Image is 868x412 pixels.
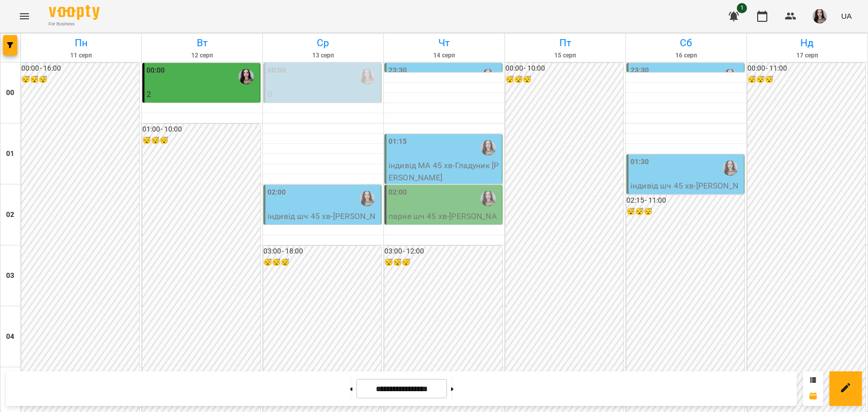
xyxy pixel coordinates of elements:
h6: 00 [6,87,14,99]
h6: 😴😴😴 [505,74,623,85]
label: 01:15 [388,136,407,147]
h6: 01 [6,148,14,160]
label: 23:30 [388,65,407,76]
img: Габорак Галина [481,191,496,206]
label: 02:00 [267,187,286,198]
label: 01:30 [631,156,649,168]
h6: Чт [385,35,503,51]
h6: 😴😴😴 [626,206,744,217]
p: індивід МА 45 хв - Гладуник [PERSON_NAME] [388,160,500,183]
h6: 14 серп [385,51,503,60]
h6: 😴😴😴 [384,257,502,268]
p: індивід шч 45 хв - [PERSON_NAME] [267,210,379,234]
p: індивід матем 45 хв ([PERSON_NAME]) [267,101,379,124]
h6: 😴😴😴 [142,135,260,146]
img: Габорак Галина [723,69,738,84]
img: Voopty Logo [49,5,100,20]
span: For Business [49,21,100,27]
h6: 00:00 - 16:00 [21,63,139,74]
h6: 01:00 - 10:00 [142,124,260,135]
img: Габорак Галина [360,69,375,84]
button: Menu [12,4,37,28]
h6: 😴😴😴 [747,74,865,85]
img: Габорак Галина [723,161,738,176]
h6: 03 [6,270,14,281]
h6: 16 серп [627,51,745,60]
h6: 17 серп [749,51,866,60]
h6: 11 серп [22,51,140,60]
img: Габорак Галина [481,140,496,155]
h6: 03:00 - 18:00 [263,246,381,257]
img: Габорак Галина [481,69,496,84]
h6: 12 серп [143,51,261,60]
h6: 😴😴😴 [21,74,139,85]
h6: 02 [6,209,14,220]
h6: Пн [22,35,140,51]
span: UA [841,11,852,21]
img: Габорак Галина [238,69,254,84]
p: індивід шч 45 хв - [PERSON_NAME] [631,180,742,204]
label: 00:00 [267,65,286,76]
h6: 😴😴😴 [263,257,381,268]
img: 23d2127efeede578f11da5c146792859.jpg [813,9,827,23]
h6: Ср [264,35,382,51]
label: 00:00 [146,65,165,76]
h6: Сб [627,35,745,51]
img: Габорак Галина [360,191,375,206]
p: 0 [267,88,379,101]
h6: 13 серп [264,51,382,60]
h6: Пт [506,35,624,51]
h6: 02:15 - 11:00 [626,195,744,206]
h6: 15 серп [506,51,624,60]
h6: 00:00 - 10:00 [505,63,623,74]
p: парне шч 45 хв - [PERSON_NAME] [388,210,500,234]
button: UA [837,7,856,25]
h6: Вт [143,35,261,51]
h6: 00:00 - 11:00 [747,63,865,74]
p: парне шч 45 хв ([PERSON_NAME]) [146,101,258,124]
p: 2 [146,88,258,101]
label: 23:30 [631,65,649,76]
span: 1 [737,3,747,13]
h6: 04 [6,331,14,342]
label: 02:00 [388,187,407,198]
h6: 03:00 - 12:00 [384,246,502,257]
h6: Нд [749,35,866,51]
